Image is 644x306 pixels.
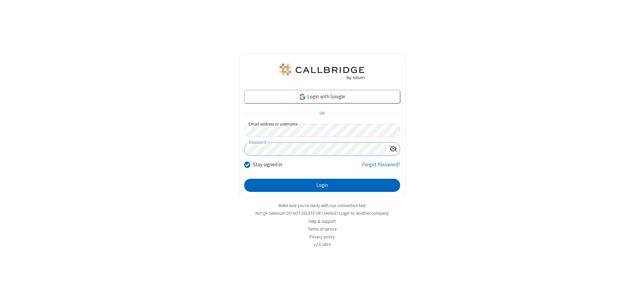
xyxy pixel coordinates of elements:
button: Login [244,179,400,192]
span: OR [317,109,327,118]
a: Privacy policy [310,234,335,240]
input: Password [245,142,387,156]
a: Make sure you're ready with our connection test [279,203,365,208]
img: google-icon.png [299,93,306,101]
a: Terms of service [308,226,336,232]
label: Stay signed in [253,161,282,169]
button: Login to another company [339,210,389,216]
div: Show password [387,142,400,155]
li: Not QA Selenium DO NOT DELETE OR CHANGE? [239,210,406,216]
a: Forgot Password? [362,161,400,174]
a: Help & support [309,218,336,224]
input: Email address or username [244,124,400,137]
a: Login with Google [244,90,400,103]
li: v2.6.349.6 [239,241,406,248]
img: QA Selenium DO NOT DELETE OR CHANGE [278,64,366,80]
